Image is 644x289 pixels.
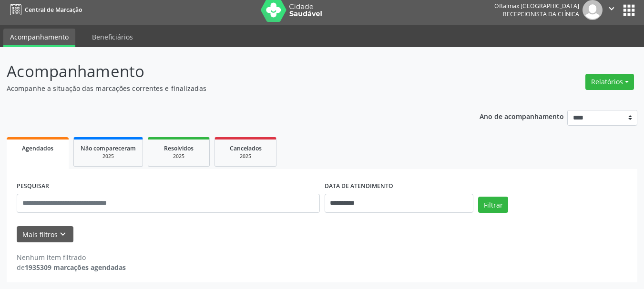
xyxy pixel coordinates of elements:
p: Acompanhe a situação das marcações correntes e finalizadas [7,83,448,93]
div: Nenhum item filtrado [17,252,126,262]
strong: 1935309 marcações agendadas [25,263,126,272]
div: 2025 [81,153,136,160]
a: Acompanhamento [3,29,75,47]
span: Recepcionista da clínica [503,10,579,18]
button: Filtrar [478,197,508,213]
button: Mais filtroskeyboard_arrow_down [17,226,73,243]
span: Agendados [22,144,53,152]
span: Resolvidos [164,144,194,152]
label: PESQUISAR [17,179,49,194]
p: Ano de acompanhamento [480,110,564,122]
i:  [606,3,617,14]
span: Central de Marcação [25,6,82,14]
span: Cancelados [230,144,262,152]
p: Acompanhamento [7,60,448,83]
div: Oftalmax [GEOGRAPHIC_DATA] [494,2,579,10]
a: Beneficiários [85,29,140,45]
div: 2025 [155,153,203,160]
a: Central de Marcação [7,2,82,18]
span: Não compareceram [81,144,136,152]
button: Relatórios [585,74,634,90]
div: de [17,262,126,272]
i: keyboard_arrow_down [58,229,68,239]
label: DATA DE ATENDIMENTO [325,179,393,194]
div: 2025 [222,153,269,160]
button: apps [621,2,637,19]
